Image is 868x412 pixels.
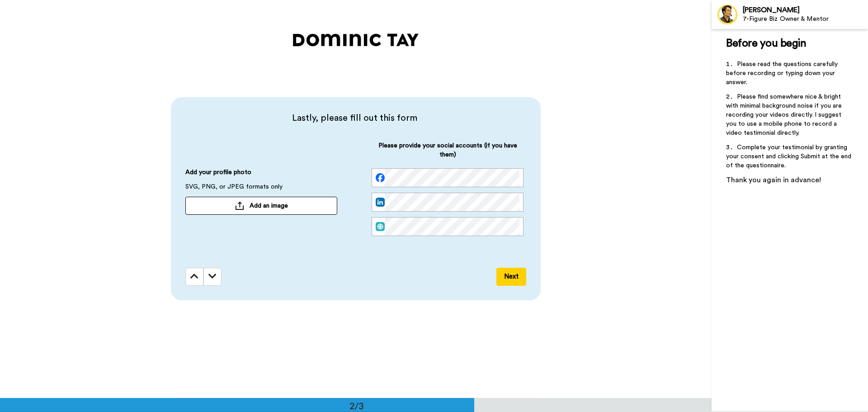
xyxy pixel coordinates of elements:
span: Add your profile photo [185,168,251,182]
span: Complete your testimonial by granting your consent and clicking Submit at the end of the question... [726,144,853,169]
span: Thank you again in advance! [726,176,821,184]
span: Please read the questions carefully before recording or typing down your answer. [726,61,840,85]
button: Next [496,268,526,286]
img: linked-in.png [376,198,385,207]
span: Please find somewhere nice & bright with minimal background noise if you are recording your video... [726,94,844,136]
span: Please provide your social accounts (if you have them) [372,141,524,168]
div: 7-Figure Biz Owner & Mentor [743,15,868,23]
div: 2/3 [335,399,378,412]
span: Before you begin [726,38,806,49]
span: Add an image [250,201,288,210]
img: Profile Image [717,4,738,25]
span: Lastly, please fill out this form [185,112,524,124]
button: Add an image [185,197,337,215]
img: facebook.svg [376,173,385,182]
img: web.svg [376,222,385,231]
span: SVG, PNG, or JPEG formats only [185,182,283,197]
div: [PERSON_NAME] [743,6,868,14]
